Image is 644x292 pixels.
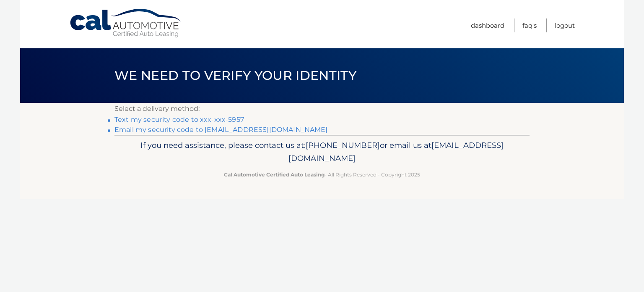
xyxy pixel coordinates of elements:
a: Logout [555,18,575,32]
a: Text my security code to xxx-xxx-5957 [114,116,244,124]
span: We need to verify your identity [114,68,356,83]
span: [PHONE_NUMBER] [306,140,380,150]
p: If you need assistance, please contact us at: or email us at [120,139,524,166]
a: Email my security code to [EMAIL_ADDRESS][DOMAIN_NAME] [114,126,328,134]
a: FAQ's [522,18,537,32]
p: Select a delivery method: [114,103,530,115]
strong: Cal Automotive Certified Auto Leasing [224,171,325,178]
a: Dashboard [471,18,504,32]
p: - All Rights Reserved - Copyright 2025 [120,170,524,179]
a: Cal Automotive [69,8,182,38]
